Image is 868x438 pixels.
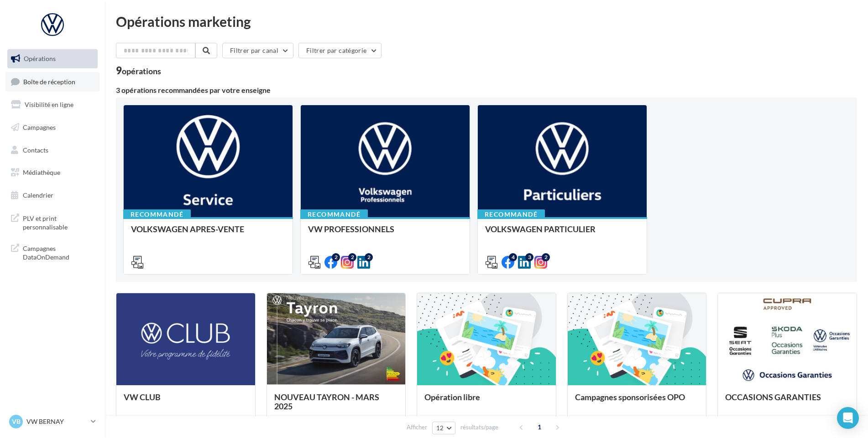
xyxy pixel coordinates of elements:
span: Boîte de réception [23,77,75,85]
div: Open Intercom Messenger [837,407,859,429]
span: VW CLUB [124,392,161,402]
span: VB [12,417,21,426]
span: VOLKSWAGEN PARTICULIER [485,224,596,234]
span: Visibilité en ligne [25,101,73,108]
button: Filtrer par canal [222,43,293,58]
span: 1 [532,420,547,434]
button: 12 [432,422,455,434]
span: Contacts [23,146,48,153]
span: Opération libre [424,392,480,402]
span: OCCASIONS GARANTIES [725,392,821,402]
a: Calendrier [5,186,99,205]
div: Recommandé [477,209,545,219]
a: Visibilité en ligne [5,95,99,114]
span: Médiathèque [23,168,60,176]
span: VW PROFESSIONNELS [308,224,394,234]
div: Recommandé [300,209,368,219]
span: résultats/page [460,423,498,432]
div: 3 [525,253,533,261]
div: 2 [365,253,373,261]
div: 4 [509,253,517,261]
span: Opérations [24,55,56,62]
span: PLV et print personnalisable [23,212,94,232]
span: NOUVEAU TAYRON - MARS 2025 [274,392,379,411]
div: opérations [122,67,161,75]
span: Calendrier [23,191,53,199]
a: PLV et print personnalisable [5,209,99,235]
span: Afficher [407,423,427,432]
div: 2 [542,253,550,261]
div: 2 [348,253,356,261]
a: Campagnes [5,118,99,137]
div: 3 opérations recommandées par votre enseigne [116,87,857,94]
a: Médiathèque [5,163,99,182]
div: Recommandé [123,209,191,219]
div: 9 [116,66,161,76]
a: Contacts [5,141,99,160]
span: Campagnes sponsorisées OPO [575,392,685,402]
a: Boîte de réception [5,72,99,92]
span: Campagnes DataOnDemand [23,242,94,262]
a: Opérations [5,49,99,68]
a: VB VW BERNAY [7,413,98,430]
div: Opérations marketing [116,15,857,28]
span: VOLKSWAGEN APRES-VENTE [131,224,244,234]
a: Campagnes DataOnDemand [5,239,99,265]
span: Campagnes [23,123,56,131]
button: Filtrer par catégorie [298,43,382,58]
p: VW BERNAY [26,417,87,426]
span: 12 [436,424,444,432]
div: 2 [332,253,340,261]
